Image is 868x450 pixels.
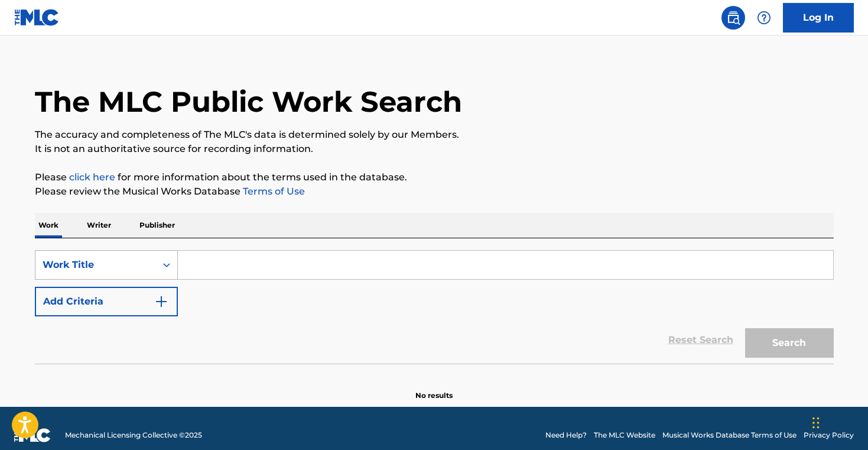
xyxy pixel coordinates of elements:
[43,258,149,272] div: Work Title
[69,171,115,183] a: click here
[14,428,51,442] img: logo
[35,250,834,364] form: Search Form
[240,186,305,197] a: Terms of Use
[35,213,62,238] p: Work
[35,184,834,199] p: Please review the Musical Works Database
[65,430,202,441] span: Mechanical Licensing Collective © 2025
[14,9,60,26] img: MLC Logo
[35,287,178,316] button: Add Criteria
[809,393,868,450] iframe: Chat Widget
[35,84,462,119] h1: The MLC Public Work Search
[757,11,771,25] img: help
[721,6,745,30] a: Public Search
[812,405,820,441] div: Drag
[804,430,854,441] a: Privacy Policy
[545,430,587,441] a: Need Help?
[415,376,453,401] p: No results
[35,170,834,184] p: Please for more information about the terms used in the database.
[662,430,797,441] a: Musical Works Database Terms of Use
[35,142,834,156] p: It is not an authoritative source for recording information.
[752,6,776,30] div: Help
[594,430,655,441] a: The MLC Website
[154,294,168,309] img: 9d2ae6d4665cec9f34b9.svg
[726,11,740,25] img: search
[783,3,854,33] a: Log In
[83,213,115,238] p: Writer
[35,128,834,142] p: The accuracy and completeness of The MLC's data is determined solely by our Members.
[136,213,178,238] p: Publisher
